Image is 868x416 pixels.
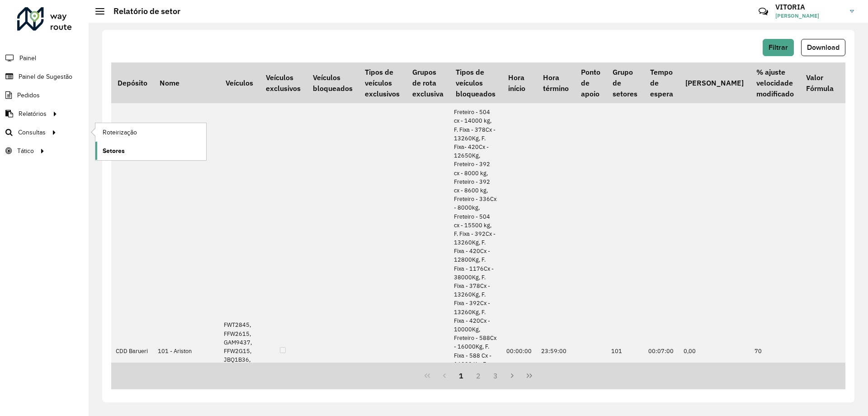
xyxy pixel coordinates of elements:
button: Download [801,39,845,56]
h3: VITORIA [775,3,843,11]
th: [PERSON_NAME] [679,62,750,103]
th: Veículos exclusivos [259,62,307,103]
th: Veículos [219,62,259,103]
span: Painel de Sugestão [19,72,72,81]
span: Consultas [18,128,46,137]
th: Grupo de setores [607,62,644,103]
span: Tático [17,146,34,156]
th: Hora término [537,62,575,103]
a: Contato Rápido [754,2,773,21]
th: Nome [153,62,219,103]
button: 3 [487,367,504,384]
span: [PERSON_NAME] [775,12,843,20]
h2: Relatório de setor [104,6,180,16]
th: Grupos de rota exclusiva [406,62,449,103]
a: Roteirização [95,123,206,141]
span: Setores [103,146,125,156]
span: Download [807,43,840,51]
button: 2 [470,367,487,384]
span: Roteirização [103,128,137,137]
a: Setores [95,142,206,160]
button: 1 [453,367,470,384]
th: Tipos de veículos bloqueados [449,62,501,103]
th: Valor Fórmula [800,62,840,103]
th: Tipos de veículos exclusivos [359,62,406,103]
span: Filtrar [769,43,788,51]
button: Last Page [521,367,538,384]
span: Pedidos [17,91,40,100]
th: Depósito [111,62,153,103]
th: Ponto de apoio [575,62,606,103]
th: Tempo de espera [644,62,679,103]
th: Hora início [502,62,537,103]
span: Painel [19,53,36,63]
span: Relatórios [19,109,47,119]
button: Next Page [504,367,521,384]
th: Veículos bloqueados [307,62,359,103]
button: Filtrar [763,39,794,56]
th: % ajuste velocidade modificado [750,62,800,103]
